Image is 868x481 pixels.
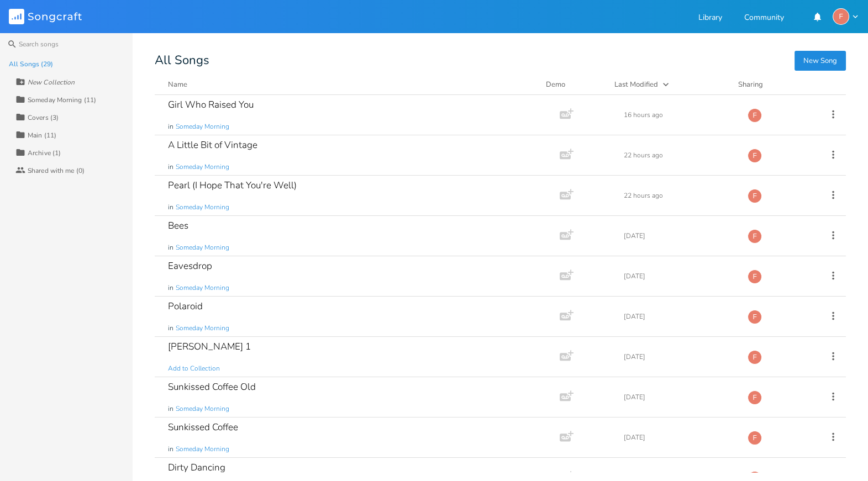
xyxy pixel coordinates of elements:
div: fuzzyip [748,431,762,445]
div: [DATE] [624,434,734,441]
button: Name [168,79,533,90]
div: Sharing [738,79,804,90]
div: fuzzyip [748,350,762,364]
div: [DATE] [624,232,734,239]
div: Eavesdrop [168,261,212,271]
div: Demo [546,79,601,90]
div: New Collection [28,79,75,86]
div: All Songs (29) [9,61,53,67]
div: fuzzyip [748,189,762,203]
span: Someday Morning [176,404,229,414]
div: fuzzyip [833,8,849,25]
div: Last Modified [614,80,658,89]
span: Someday Morning [176,243,229,252]
div: [DATE] [624,353,734,360]
button: F [833,8,859,25]
div: Archive (1) [28,150,61,156]
div: [PERSON_NAME] 1 [168,342,251,351]
div: fuzzyip [748,390,762,405]
span: in [168,243,173,252]
div: Covers (3) [28,114,59,121]
span: in [168,404,173,414]
div: Main (11) [28,132,56,139]
div: fuzzyip [748,269,762,284]
div: Someday Morning (11) [28,97,96,103]
div: Shared with me (0) [28,167,85,174]
div: fuzzyip [748,310,762,324]
div: Pearl (I Hope That You're Well) [168,181,297,190]
div: Bees [168,221,188,230]
div: 22 hours ago [624,192,734,199]
span: in [168,283,173,293]
a: Community [744,14,784,23]
div: 22 hours ago [624,152,734,158]
span: Add to Collection [168,364,220,373]
span: in [168,162,173,172]
div: 16 hours ago [624,112,734,118]
span: Someday Morning [176,283,229,293]
div: A Little Bit of Vintage [168,140,257,150]
div: [DATE] [624,273,734,279]
div: [DATE] [624,313,734,320]
span: in [168,122,173,131]
button: Last Modified [614,79,725,90]
div: fuzzyip [748,149,762,163]
div: Sunkissed Coffee Old [168,382,256,392]
div: [DATE] [624,394,734,400]
span: in [168,324,173,333]
a: Library [698,14,722,23]
span: Someday Morning [176,445,229,454]
span: Someday Morning [176,324,229,333]
span: Someday Morning [176,162,229,172]
div: Girl Who Raised You [168,100,254,109]
div: Dirty Dancing [168,463,225,472]
button: New Song [795,51,846,71]
div: All Songs [155,55,846,66]
span: in [168,445,173,454]
div: Name [168,80,187,89]
div: Sunkissed Coffee [168,422,238,432]
span: Someday Morning [176,203,229,212]
span: in [168,203,173,212]
span: Someday Morning [176,122,229,131]
div: Polaroid [168,302,203,311]
div: fuzzyip [748,229,762,244]
div: fuzzyip [748,108,762,123]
